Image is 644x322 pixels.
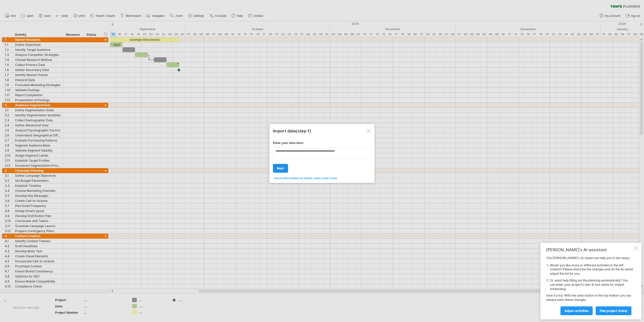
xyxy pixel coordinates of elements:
[274,176,337,180] span: more information on dates, colors and icons
[560,306,593,315] a: Adjust activities
[277,166,284,170] span: next
[550,263,633,276] li: Would you like more or different activities in the left column? Please describe the changes and l...
[546,256,633,315] div: The [PERSON_NAME]'s AI-assist can help you in two ways: Give it a try! With the undo button in th...
[550,278,633,291] li: Or, want help filling out the planning automatically? You can enter your project's start & end da...
[565,309,589,313] span: Adjust activities
[296,128,311,133] span: (step 1)
[273,126,371,135] div: Import data
[546,247,633,252] div: [PERSON_NAME]'s AI-assistant
[600,309,627,313] span: plan project (beta)
[273,164,288,173] a: next
[596,306,631,315] a: plan project (beta)
[273,141,371,147] div: Enter your data here:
